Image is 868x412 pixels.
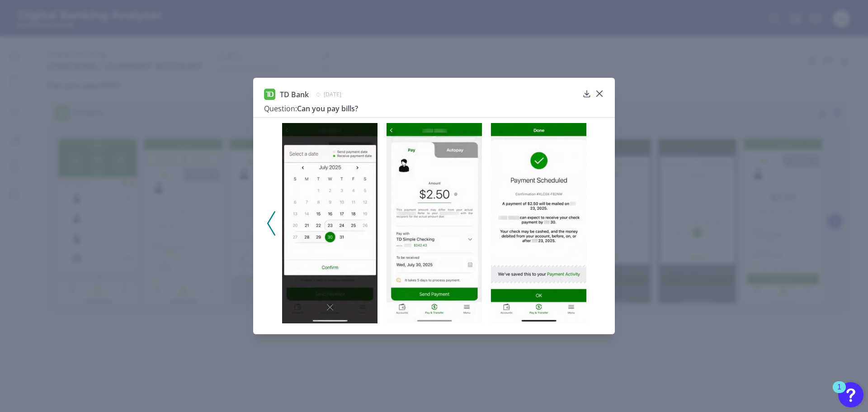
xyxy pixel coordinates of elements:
[838,382,863,407] button: Open Resource Center, 1 new notification
[264,104,579,114] h3: Can you pay bills?
[280,90,309,99] span: TD Bank
[837,387,841,399] div: 1
[324,90,341,98] span: [DATE]
[264,104,297,114] span: Question:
